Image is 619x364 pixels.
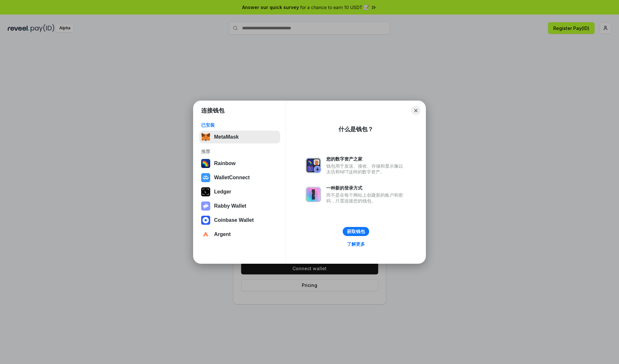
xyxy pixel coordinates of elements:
[339,125,373,133] div: 什么是钱包？
[201,230,210,239] img: svg+xml,%3Csvg%20width%3D%2228%22%20height%3D%2228%22%20viewBox%3D%220%200%2028%2028%22%20fill%3D...
[343,227,369,236] button: 获取钱包
[201,107,224,114] h1: 连接钱包
[214,175,250,181] div: WalletConnect
[214,189,231,195] div: Ledger
[201,216,210,225] img: svg+xml,%3Csvg%20width%3D%2228%22%20height%3D%2228%22%20viewBox%3D%220%200%2028%2028%22%20fill%3D...
[201,122,278,128] div: 已安装
[201,202,210,211] img: svg+xml,%3Csvg%20xmlns%3D%22http%3A%2F%2Fwww.w3.org%2F2000%2Fsvg%22%20fill%3D%22none%22%20viewBox...
[306,187,321,202] img: svg+xml,%3Csvg%20xmlns%3D%22http%3A%2F%2Fwww.w3.org%2F2000%2Fsvg%22%20fill%3D%22none%22%20viewBox...
[201,187,210,196] img: svg+xml,%3Csvg%20xmlns%3D%22http%3A%2F%2Fwww.w3.org%2F2000%2Fsvg%22%20width%3D%2228%22%20height%3...
[201,173,210,182] img: svg+xml,%3Csvg%20width%3D%2228%22%20height%3D%2228%22%20viewBox%3D%220%200%2028%2028%22%20fill%3D...
[199,200,280,212] button: Rabby Wallet
[201,159,210,168] img: svg+xml,%3Csvg%20width%3D%22120%22%20height%3D%22120%22%20viewBox%3D%220%200%20120%20120%22%20fil...
[199,228,280,241] button: Argent
[199,131,280,143] button: MetaMask
[199,171,280,184] button: WalletConnect
[326,185,406,191] div: 一种新的登录方式
[343,240,369,248] a: 了解更多
[214,217,254,223] div: Coinbase Wallet
[214,134,239,140] div: MetaMask
[214,203,246,209] div: Rabby Wallet
[214,231,231,237] div: Argent
[201,149,278,154] div: 推荐
[199,214,280,227] button: Coinbase Wallet
[201,133,210,142] img: svg+xml,%3Csvg%20fill%3D%22none%22%20height%3D%2233%22%20viewBox%3D%220%200%2035%2033%22%20width%...
[326,156,406,162] div: 您的数字资产之家
[199,157,280,170] button: Rainbow
[326,192,406,204] div: 而不是在每个网站上创建新的账户和密码，只需连接您的钱包。
[347,241,365,247] div: 了解更多
[214,161,236,166] div: Rainbow
[306,158,321,173] img: svg+xml,%3Csvg%20xmlns%3D%22http%3A%2F%2Fwww.w3.org%2F2000%2Fsvg%22%20fill%3D%22none%22%20viewBox...
[347,229,365,234] div: 获取钱包
[411,106,420,115] button: Close
[199,185,280,198] button: Ledger
[326,163,406,175] div: 钱包用于发送、接收、存储和显示像以太坊和NFT这样的数字资产。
